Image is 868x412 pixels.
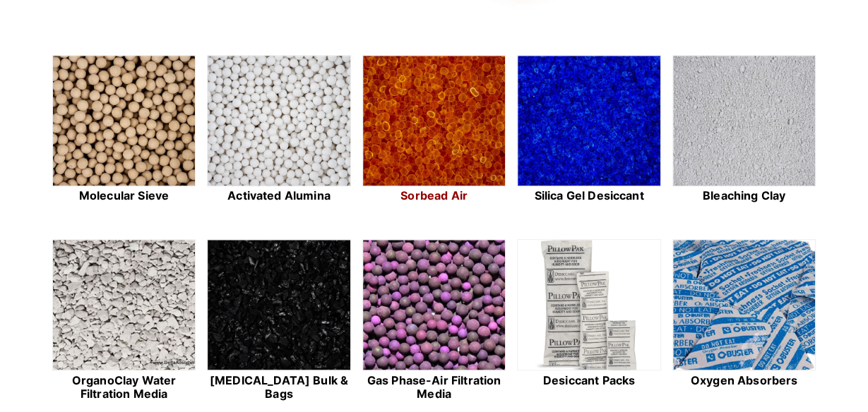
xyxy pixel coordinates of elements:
a: Bleaching Clay [672,55,816,205]
a: Activated Alumina [207,55,351,205]
a: Sorbead Air [362,55,506,205]
a: Molecular Sieve [52,55,196,205]
h2: Sorbead Air [362,189,506,202]
a: OrganoClay Water Filtration Media [52,239,196,403]
h2: [MEDICAL_DATA] Bulk & Bags [207,374,351,401]
a: Oxygen Absorbers [672,239,816,403]
a: Gas Phase-Air Filtration Media [362,239,506,403]
a: Desiccant Packs [517,239,661,403]
h2: Gas Phase-Air Filtration Media [362,374,506,401]
h2: Silica Gel Desiccant [517,189,661,202]
h2: Bleaching Clay [672,189,816,202]
a: Silica Gel Desiccant [517,55,661,205]
h2: OrganoClay Water Filtration Media [52,374,196,401]
h2: Oxygen Absorbers [672,374,816,387]
a: [MEDICAL_DATA] Bulk & Bags [207,239,351,403]
h2: Desiccant Packs [517,374,661,387]
h2: Molecular Sieve [52,189,196,202]
h2: Activated Alumina [207,189,351,202]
